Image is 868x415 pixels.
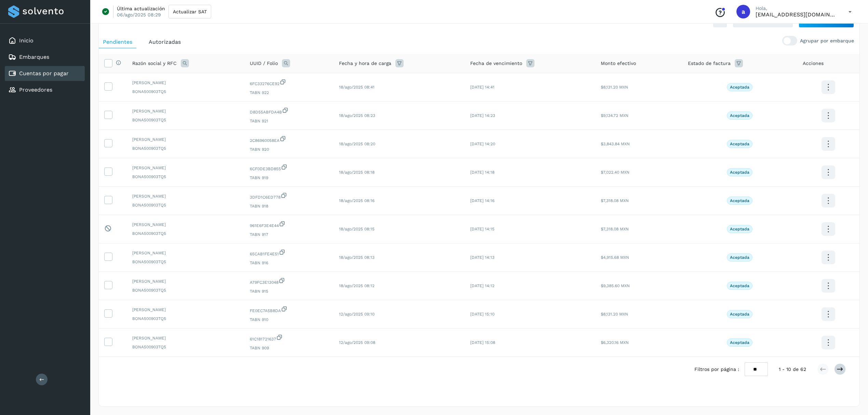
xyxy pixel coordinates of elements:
span: 65CAB1FE4E51 [250,249,328,257]
span: TABN 915 [250,288,328,294]
span: 18/ago/2025 08:20 [339,142,375,146]
span: 1 - 10 de 62 [779,366,806,373]
span: BONA500903TQ5 [132,259,239,265]
a: Cuentas por pagar [19,70,69,77]
p: Agrupar por embarque [800,38,854,44]
p: Aceptada [730,283,749,288]
p: Última actualización [117,5,165,12]
span: FE0EC7A5B8DA [250,306,328,314]
span: $9,134.72 MXN [601,113,628,118]
a: Proveedores [19,86,52,93]
span: 2C86960058EA [250,135,328,144]
div: Cuentas por pagar [5,66,85,81]
span: [DATE] 14:16 [470,198,494,203]
span: Razón social y RFC [132,60,177,67]
span: [PERSON_NAME] [132,222,239,228]
span: TABN 916 [250,260,328,266]
span: 18/ago/2025 08:23 [339,113,375,118]
span: Estado de factura [688,60,731,67]
span: TABN 921 [250,118,328,124]
span: A79FC3E13048 [250,277,328,285]
span: [PERSON_NAME] [132,165,239,171]
span: 12/ago/2025 09:08 [339,340,375,345]
span: [PERSON_NAME] [132,278,239,284]
span: BONA500903TQ5 [132,117,239,123]
span: [PERSON_NAME] [132,307,239,313]
span: BONA500903TQ5 [132,287,239,293]
p: Aceptada [730,142,749,146]
p: Aceptada [730,255,749,260]
span: BONA500903TQ5 [132,174,239,180]
span: $4,915.68 MXN [601,255,629,260]
span: 961E6F3E4E44 [250,220,328,229]
p: acruz@pakmailcentrooperativo.com [756,11,838,18]
a: Embarques [19,54,49,60]
span: [DATE] 14:23 [470,113,495,118]
span: $9,385.60 MXN [601,283,630,288]
span: TABN 917 [250,231,328,238]
span: [DATE] 14:20 [470,142,495,146]
span: $3,843.84 MXN [601,142,630,146]
span: $7,022.40 MXN [601,170,629,175]
span: [PERSON_NAME] [132,80,239,86]
span: $7,318.08 MXN [601,198,629,203]
span: $8,131.20 MXN [601,85,628,90]
span: TABN 920 [250,146,328,152]
span: [DATE] 14:41 [470,85,494,90]
span: 18/ago/2025 08:16 [339,198,375,203]
span: [PERSON_NAME] [132,136,239,143]
div: Inicio [5,33,85,48]
p: Aceptada [730,340,749,345]
span: D8D55ABFDA4B [250,107,328,115]
button: Actualizar SAT [168,5,211,18]
span: Autorizadas [149,39,181,45]
span: TABN 910 [250,317,328,323]
span: [DATE] 14:12 [470,283,494,288]
span: BONA500903TQ5 [132,202,239,208]
span: Monto efectivo [601,60,636,67]
span: [DATE] 15:10 [470,312,494,317]
span: 3DFD1C6ED778 [250,192,328,200]
span: [DATE] 14:15 [470,227,494,231]
p: Aceptada [730,227,749,231]
span: 18/ago/2025 08:41 [339,85,375,90]
span: [DATE] 15:08 [470,340,495,345]
p: 06/ago/2025 08:29 [117,12,161,18]
span: Pendientes [103,39,132,45]
span: TABN 919 [250,175,328,181]
span: 12/ago/2025 09:10 [339,312,375,317]
span: 18/ago/2025 08:12 [339,283,375,288]
p: Aceptada [730,85,749,90]
span: Fecha de vencimiento [470,60,522,67]
span: $7,318.08 MXN [601,227,629,231]
p: Aceptada [730,170,749,175]
span: $6,320.16 MXN [601,340,629,345]
span: TABN 922 [250,90,328,96]
span: BONA500903TQ5 [132,316,239,322]
span: [DATE] 14:18 [470,170,494,175]
div: Embarques [5,50,85,65]
span: Acciones [803,60,824,67]
span: $8,131.20 MXN [601,312,628,317]
span: UUID / Folio [250,60,278,67]
p: Aceptada [730,113,749,118]
span: BONA500903TQ5 [132,344,239,350]
span: Filtros por página : [694,366,739,373]
span: 18/ago/2025 08:18 [339,170,375,175]
span: [DATE] 14:13 [470,255,494,260]
span: 6CF0DE3BD855 [250,164,328,172]
span: Fecha y hora de carga [339,60,391,67]
p: Hola, [756,5,838,11]
span: TABN 918 [250,203,328,209]
a: Inicio [19,37,33,44]
span: [PERSON_NAME] [132,335,239,341]
span: 61C181721637 [250,334,328,342]
span: [PERSON_NAME] [132,193,239,199]
span: TABN 909 [250,345,328,351]
p: Aceptada [730,312,749,317]
div: Proveedores [5,82,85,97]
span: 18/ago/2025 08:15 [339,227,375,231]
span: 18/ago/2025 08:13 [339,255,375,260]
span: Actualizar SAT [173,9,207,14]
span: 6FC33276CE92 [250,79,328,87]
